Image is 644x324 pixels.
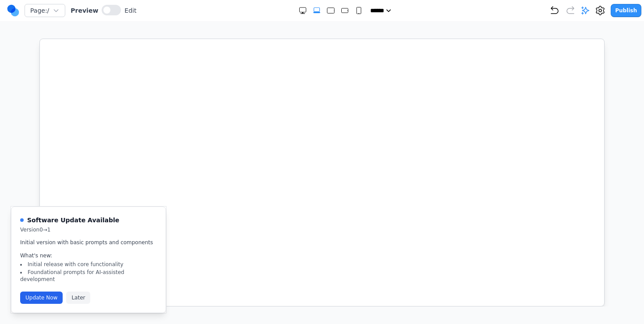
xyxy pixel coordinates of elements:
span: Edit [124,6,136,15]
iframe: Preview [39,39,605,306]
button: Medium [340,6,349,15]
button: Double Extra Large [298,6,307,15]
button: Page:/ [25,4,65,17]
span: Page: / [30,6,49,15]
button: Extra Large [312,6,321,15]
span: Preview [71,6,98,15]
button: Later [66,292,90,304]
button: Large [326,6,335,15]
button: Undo [549,5,560,16]
li: Foundational prompts for AI-assisted development [20,269,157,283]
button: Small [354,6,363,15]
button: Update Now [20,292,63,304]
button: Publish [611,4,641,17]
